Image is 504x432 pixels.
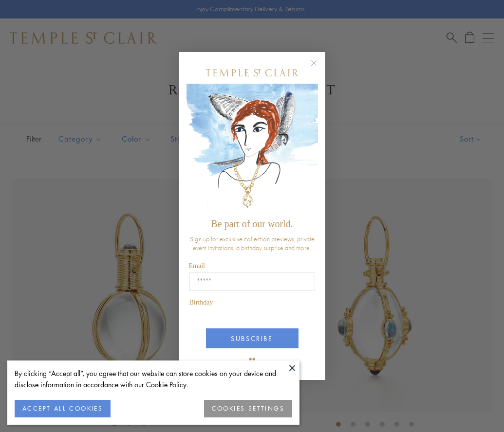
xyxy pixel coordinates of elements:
input: Email [189,272,315,291]
button: Close dialog [313,62,325,74]
button: SUBSCRIBE [206,328,299,348]
span: Email [189,262,205,270]
span: Birthday [189,299,213,306]
img: TSC [243,351,262,370]
button: COOKIES SETTINGS [204,400,292,417]
span: Be part of our world. [211,218,293,229]
div: By clicking “Accept all”, you agree that our website can store cookies on your device and disclos... [15,368,292,390]
button: ACCEPT ALL COOKIES [15,400,111,417]
img: c4a9eb12-d91a-4d4a-8ee0-386386f4f338.jpeg [187,84,318,214]
span: Sign up for exclusive collection previews, private event invitations, a birthday surprise and more. [190,234,315,252]
img: Temple St. Clair [206,69,299,76]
